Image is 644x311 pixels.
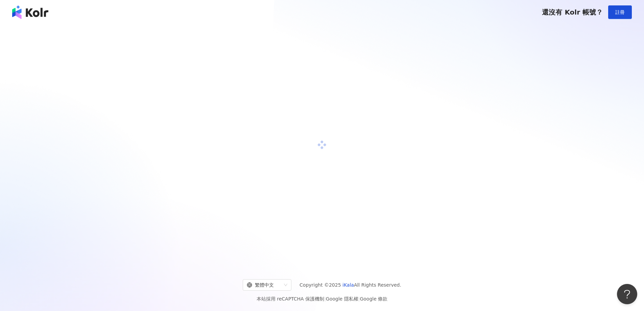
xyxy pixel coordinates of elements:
[12,5,48,19] img: logo
[358,296,360,302] span: |
[247,280,281,290] div: 繁體中文
[615,9,625,15] span: 註冊
[324,296,326,302] span: |
[326,296,358,302] a: Google 隱私權
[360,296,387,302] a: Google 條款
[608,5,632,19] button: 註冊
[257,295,387,303] span: 本站採用 reCAPTCHA 保護機制
[300,281,401,289] span: Copyright © 2025 All Rights Reserved.
[342,282,354,288] a: iKala
[542,8,603,16] span: 還沒有 Kolr 帳號？
[617,284,637,304] iframe: Help Scout Beacon - Open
